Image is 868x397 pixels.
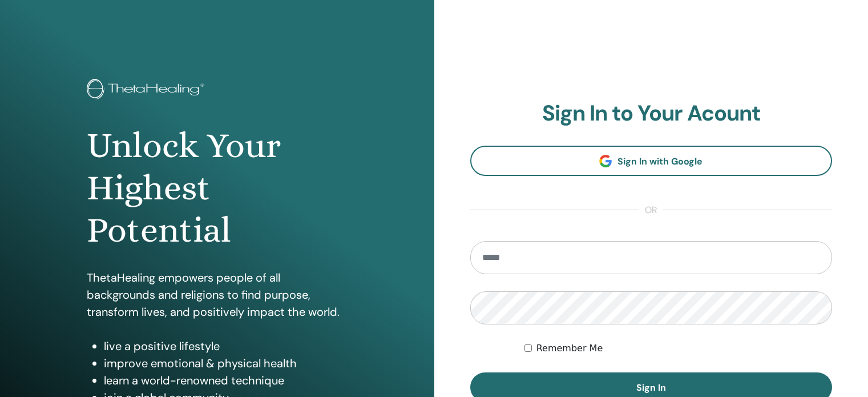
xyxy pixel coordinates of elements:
[87,125,348,252] h1: Unlock Your Highest Potential
[536,342,603,355] label: Remember Me
[470,101,833,127] h2: Sign In to Your Acount
[87,269,348,320] p: ThetaHealing empowers people of all backgrounds and religions to find purpose, transform lives, a...
[104,355,348,372] li: improve emotional & physical health
[104,372,348,389] li: learn a world-renowned technique
[470,146,833,176] a: Sign In with Google
[524,342,832,355] div: Keep me authenticated indefinitely or until I manually logout
[104,338,348,355] li: live a positive lifestyle
[617,155,703,167] span: Sign In with Google
[636,382,666,394] span: Sign In
[639,203,663,217] span: or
